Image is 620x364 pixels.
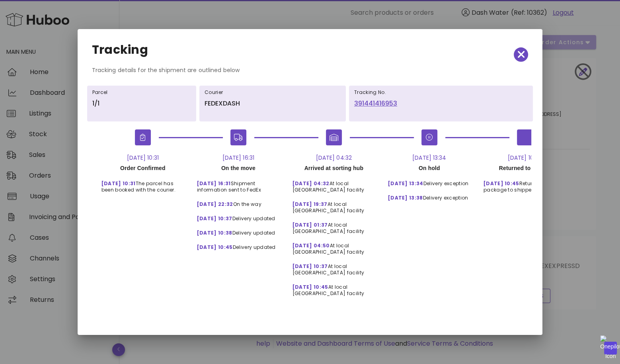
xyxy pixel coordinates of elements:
[292,242,330,249] span: [DATE] 04:50
[191,162,286,174] div: On the move
[354,99,528,108] a: 391441416953
[197,244,233,250] span: [DATE] 10:45
[286,215,382,236] div: At local [GEOGRAPHIC_DATA] facility
[286,174,382,195] div: At local [GEOGRAPHIC_DATA] facility
[286,153,382,162] div: [DATE] 04:32
[382,153,477,162] div: [DATE] 13:34
[484,180,519,187] span: [DATE] 10:45
[197,229,232,236] span: [DATE] 10:38
[95,174,191,195] div: The parcel has been booked with the courier.
[86,66,535,81] div: Tracking details for the shipment are outlined below
[286,278,382,298] div: At local [GEOGRAPHIC_DATA] facility
[286,162,382,174] div: Arrived at sorting hub
[292,284,328,290] span: [DATE] 10:45
[92,89,191,96] h6: Parcel
[388,180,423,187] span: [DATE] 13:34
[292,263,328,270] span: [DATE] 10:37
[191,238,286,252] div: Delivery updated
[197,180,231,187] span: [DATE] 16:31
[197,215,232,222] span: [DATE] 10:37
[286,236,382,257] div: At local [GEOGRAPHIC_DATA] facility
[354,89,528,96] h6: Tracking No.
[292,201,328,207] span: [DATE] 19:37
[292,221,328,228] span: [DATE] 01:37
[191,153,286,162] div: [DATE] 16:31
[477,174,573,195] div: Returning package to shipper
[92,99,191,108] p: 1/1
[191,223,286,238] div: Delivery updated
[205,89,341,96] h6: Courier
[286,195,382,215] div: At local [GEOGRAPHIC_DATA] facility
[205,99,341,108] p: FEDEXDASH
[382,162,477,174] div: On hold
[95,162,191,174] div: Order Confirmed
[95,153,191,162] div: [DATE] 10:31
[382,174,477,188] div: Delivery exception
[382,188,477,203] div: Delivery exception
[292,180,329,187] span: [DATE] 04:32
[388,194,423,201] span: [DATE] 13:38
[191,195,286,209] div: On the way
[92,43,148,56] h2: Tracking
[101,180,136,187] span: [DATE] 10:31
[477,162,573,174] div: Returned to sender
[286,257,382,278] div: At local [GEOGRAPHIC_DATA] facility
[191,174,286,195] div: Shipment information sent to FedEx
[191,209,286,223] div: Delivery updated
[197,201,233,207] span: [DATE] 22:32
[477,153,573,162] div: [DATE] 10:45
